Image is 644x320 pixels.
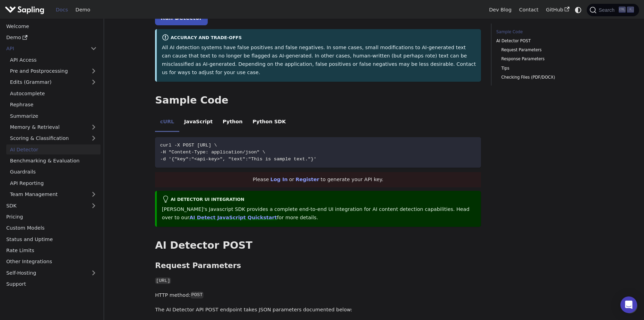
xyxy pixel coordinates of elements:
[190,292,204,299] code: POST
[189,215,277,220] a: AI Detect JavaScript Quickstart
[155,94,481,107] h2: Sample Code
[160,157,317,162] span: -d '{"key":"<api-key>", "text":"This is sample text."}'
[295,177,319,182] a: Register
[496,29,590,35] a: Sample Code
[2,246,101,256] a: Rate Limits
[162,196,476,204] div: AI Detector UI integration
[501,74,588,81] a: Checking Files (PDF/DOCX)
[515,5,542,15] a: Contact
[52,5,72,15] a: Docs
[160,143,217,148] span: curl -X POST [URL] \
[155,291,481,300] p: HTTP method:
[596,7,619,13] span: Search
[5,5,47,15] a: Sapling.ai
[501,56,588,62] a: Response Parameters
[162,44,476,77] p: All AI detection systems have false positives and false negatives. In some cases, small modificat...
[6,88,101,98] a: Autocomplete
[2,21,101,31] a: Welcome
[6,133,101,143] a: Scoring & Classification
[2,44,87,54] a: API
[160,150,265,155] span: -H "Content-Type: application/json" \
[218,113,248,132] li: Python
[87,44,101,54] button: Collapse sidebar category 'API'
[501,65,588,72] a: Tips
[155,261,481,270] h3: Request Parameters
[2,257,101,267] a: Other Integrations
[2,212,101,222] a: Pricing
[162,205,476,222] p: [PERSON_NAME]'s Javascript SDK provides a complete end-to-end UI integration for AI content detec...
[6,66,101,76] a: Pre and Postprocessing
[496,38,590,44] a: AI Detector POST
[6,167,101,177] a: Guardrails
[155,239,481,252] h2: AI Detector POST
[248,113,291,132] li: Python SDK
[501,47,588,53] a: Request Parameters
[6,77,101,87] a: Edits (Grammar)
[6,122,101,132] a: Memory & Retrieval
[6,189,101,199] a: Team Management
[573,5,583,15] button: Switch between dark and light mode (currently system mode)
[6,111,101,121] a: Summarize
[155,172,481,187] div: Please or to generate your API key.
[2,201,87,211] a: SDK
[179,113,218,132] li: JavaScript
[542,5,573,15] a: GitHub
[6,156,101,166] a: Benchmarking & Evaluation
[5,5,44,15] img: Sapling.ai
[72,5,94,15] a: Demo
[155,113,179,132] li: cURL
[2,268,101,278] a: Self-Hosting
[6,100,101,110] a: Rephrase
[2,223,101,233] a: Custom Models
[620,296,637,313] div: Open Intercom Messenger
[155,306,481,314] p: The AI Detector API POST endpoint takes JSON parameters documented below:
[2,279,101,289] a: Support
[155,277,171,284] code: [URL]
[87,201,101,211] button: Expand sidebar category 'SDK'
[485,5,515,15] a: Dev Blog
[627,7,634,13] kbd: K
[2,33,101,43] a: Demo
[6,144,101,154] a: AI Detector
[587,4,639,16] button: Search (Ctrl+K)
[271,177,288,182] a: Log In
[2,234,101,244] a: Status and Uptime
[6,55,101,65] a: API Access
[6,178,101,188] a: API Reporting
[162,34,476,42] div: Accuracy and Trade-offs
